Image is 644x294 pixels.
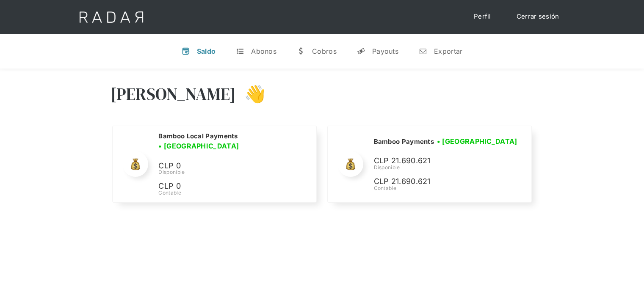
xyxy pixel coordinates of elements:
h2: Bamboo Local Payments [158,132,238,140]
a: Cerrar sesión [508,8,568,25]
p: CLP 0 [158,180,285,192]
div: y [357,47,365,55]
h3: • [GEOGRAPHIC_DATA] [437,136,517,146]
h3: [PERSON_NAME] [111,83,236,104]
h3: • [GEOGRAPHIC_DATA] [158,141,239,151]
a: Perfil [465,8,500,25]
h2: Bamboo Payments [373,137,434,146]
div: Cobros [312,47,337,55]
h3: 👋 [236,83,265,104]
div: w [297,47,305,55]
div: Contable [373,184,520,192]
div: Abonos [251,47,276,55]
div: n [419,47,427,55]
div: Saldo [197,47,216,55]
div: Exportar [434,47,462,55]
div: Disponible [373,164,520,171]
div: t [236,47,244,55]
p: CLP 0 [158,160,285,172]
div: Payouts [372,47,398,55]
p: CLP 21.690.621 [373,176,500,188]
div: Disponible [158,168,306,176]
div: v [182,47,190,55]
div: Contable [158,189,306,197]
p: CLP 21.690.621 [373,155,500,167]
